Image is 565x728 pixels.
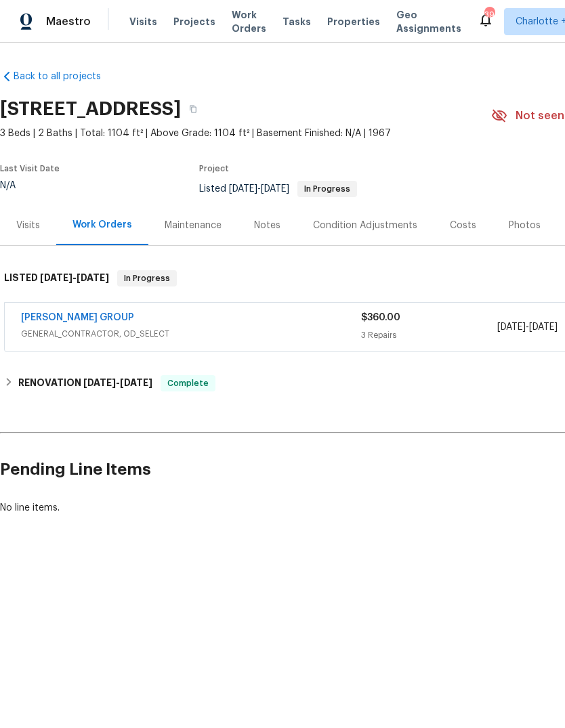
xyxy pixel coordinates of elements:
div: Maintenance [165,219,222,232]
div: Visits [16,219,40,232]
span: - [40,273,109,282]
span: In Progress [119,272,175,285]
div: Costs [450,219,476,232]
span: [DATE] [83,378,116,387]
div: Notes [254,219,280,232]
button: Copy Address [181,97,205,121]
span: $360.00 [361,313,400,322]
span: - [497,320,558,334]
span: GENERAL_CONTRACTOR, OD_SELECT [21,327,361,341]
span: [DATE] [120,378,152,387]
div: Condition Adjustments [313,219,417,232]
span: Project [199,165,229,173]
span: Maestro [46,15,91,28]
span: Listed [199,184,357,194]
span: [DATE] [229,184,257,194]
span: Properties [327,15,380,28]
span: [DATE] [261,184,289,194]
div: Work Orders [72,218,132,232]
span: - [83,378,152,387]
span: Visits [129,15,157,28]
a: [PERSON_NAME] GROUP [21,313,134,322]
div: 3 Repairs [361,328,497,342]
span: Work Orders [232,8,266,35]
span: [DATE] [77,273,109,282]
span: Projects [173,15,215,28]
span: Geo Assignments [396,8,461,35]
span: - [229,184,289,194]
span: Complete [162,377,214,390]
div: Photos [509,219,541,232]
span: [DATE] [40,273,72,282]
span: In Progress [299,185,356,193]
h6: LISTED [4,270,109,286]
span: Tasks [282,17,311,26]
div: 394 [484,8,494,22]
h6: RENOVATION [18,375,152,391]
span: [DATE] [497,322,526,332]
span: [DATE] [529,322,558,332]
